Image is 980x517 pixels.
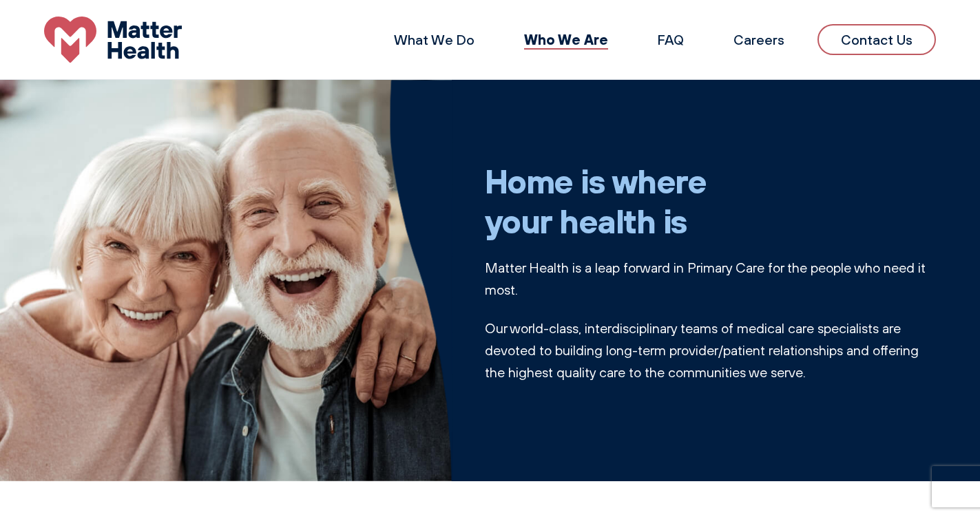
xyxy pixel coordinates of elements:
[485,317,937,383] p: Our world-class, interdisciplinary teams of medical care specialists are devoted to building long...
[394,31,475,48] a: What We Do
[733,31,784,48] a: Careers
[658,31,684,48] a: FAQ
[485,257,937,301] p: Matter Health is a leap forward in Primary Care for the people who need it most.
[485,161,937,240] h1: Home is where your health is
[817,24,936,55] a: Contact Us
[524,30,608,48] a: Who We Are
